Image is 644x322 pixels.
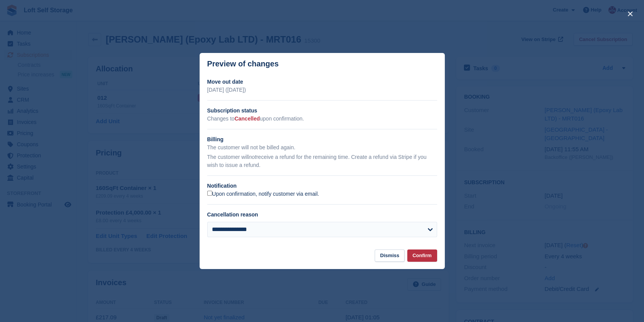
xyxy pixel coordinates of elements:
[407,249,437,262] button: Confirm
[375,249,405,262] button: Dismiss
[624,8,636,20] button: close
[207,144,437,152] p: The customer will not be billed again.
[249,154,256,160] em: not
[207,191,212,196] input: Upon confirmation, notify customer via email.
[207,115,437,123] p: Changes to upon confirmation.
[207,86,437,94] p: [DATE] ([DATE])
[234,116,260,122] span: Cancelled
[207,59,279,68] p: Preview of changes
[207,153,437,169] p: The customer will receive a refund for the remaining time. Create a refund via Stripe if you wish...
[207,211,258,218] label: Cancellation reason
[207,182,437,190] h2: Notification
[207,107,437,115] h2: Subscription status
[207,78,437,86] h2: Move out date
[207,135,437,144] h2: Billing
[207,191,319,198] label: Upon confirmation, notify customer via email.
